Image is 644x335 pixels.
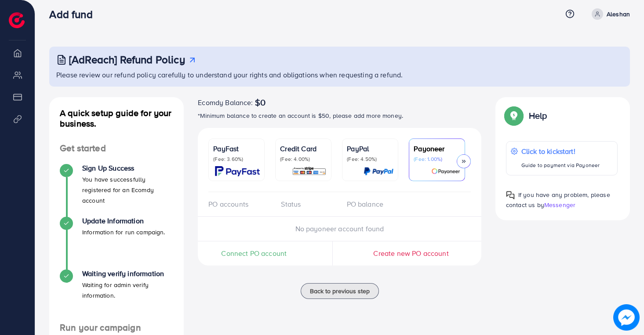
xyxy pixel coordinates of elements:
[56,69,625,80] p: Please review our refund policy carefully to understand your rights and obligations when requesti...
[607,9,630,19] p: Aleshan
[414,156,460,163] p: (Fee: 1.00%)
[82,269,173,278] h4: Waiting verify information
[301,283,379,299] button: Back to previous step
[614,305,640,331] img: image
[82,217,165,225] h4: Update Information
[506,108,522,124] img: Popup guide
[364,166,393,176] img: card
[82,227,165,237] p: Information for run campaign.
[215,166,260,176] img: card
[529,110,547,121] p: Help
[213,156,260,163] p: (Fee: 3.60%)
[310,287,370,295] span: Back to previous step
[82,164,173,172] h4: Sign Up Success
[213,143,260,154] p: PayFast
[9,12,25,28] img: logo
[521,146,600,157] p: Click to kickstart!
[49,108,184,129] h4: A quick setup guide for your business.
[414,143,460,154] p: Payoneer
[82,174,173,206] p: You have successfully registered for an Ecomdy account
[198,97,253,108] span: Ecomdy Balance:
[208,199,274,209] div: PO accounts
[49,8,99,21] h3: Add fund
[373,248,448,258] span: Create new PO account
[49,269,184,322] li: Waiting verify information
[506,190,610,209] span: If you have any problem, please contact us by
[198,110,481,121] p: *Minimum balance to create an account is $50, please add more money.
[588,8,630,20] a: Aleshan
[280,143,327,154] p: Credit Card
[340,199,405,209] div: PO balance
[347,143,393,154] p: PayPal
[544,200,575,209] span: Messenger
[280,156,327,163] p: (Fee: 4.00%)
[521,160,600,171] p: Guide to payment via Payoneer
[295,224,384,233] span: No payoneer account found
[347,156,393,163] p: (Fee: 4.50%)
[49,164,184,217] li: Sign Up Success
[69,53,185,66] h3: [AdReach] Refund Policy
[49,143,184,154] h4: Get started
[49,322,184,333] h4: Run your campaign
[292,166,327,176] img: card
[431,166,460,176] img: card
[49,217,184,269] li: Update Information
[255,97,266,108] span: $0
[82,280,173,301] p: Waiting for admin verify information.
[506,191,515,200] img: Popup guide
[274,199,339,209] div: Status
[221,248,287,259] span: Connect PO account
